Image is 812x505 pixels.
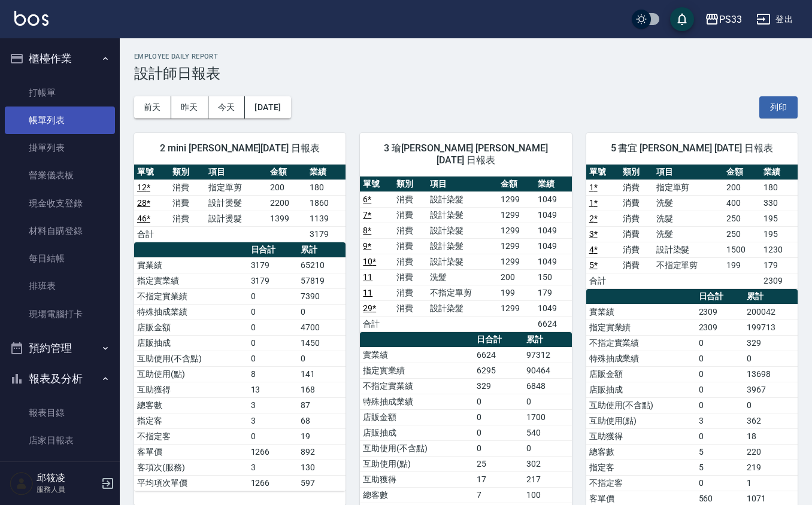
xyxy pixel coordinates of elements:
[620,242,653,257] td: 消費
[393,238,427,254] td: 消費
[723,195,761,211] td: 400
[393,177,427,192] th: 類別
[761,257,798,273] td: 179
[744,460,798,475] td: 219
[134,242,346,491] table: a dense table
[523,456,571,471] td: 302
[208,96,246,118] button: 今天
[586,444,696,460] td: 總客數
[586,397,696,413] td: 互助使用(不含點)
[620,180,653,195] td: 消費
[696,397,744,413] td: 0
[523,425,571,440] td: 540
[696,444,744,460] td: 5
[744,335,798,351] td: 329
[5,333,115,364] button: 預約管理
[523,347,571,363] td: 97312
[134,413,248,428] td: 指定客
[723,257,761,273] td: 199
[744,475,798,491] td: 1
[474,456,524,471] td: 25
[620,195,653,211] td: 消費
[5,363,115,394] button: 報表及分析
[248,428,298,444] td: 0
[393,191,427,207] td: 消費
[523,471,571,487] td: 217
[474,409,524,425] td: 0
[723,226,761,242] td: 250
[523,394,571,409] td: 0
[723,242,761,257] td: 1500
[696,335,744,351] td: 0
[601,142,783,154] span: 5 書宜 [PERSON_NAME] [DATE] 日報表
[620,257,653,273] td: 消費
[620,211,653,226] td: 消費
[586,460,696,475] td: 指定客
[307,195,346,211] td: 1860
[535,207,572,223] td: 1049
[307,180,346,195] td: 180
[134,460,248,475] td: 客項次(服務)
[523,363,571,378] td: 90464
[134,428,248,444] td: 不指定客
[248,366,298,382] td: 8
[427,300,498,316] td: 設計染髮
[298,351,346,366] td: 0
[5,190,115,217] a: 現金收支登錄
[393,269,427,285] td: 消費
[586,320,696,335] td: 指定實業績
[134,96,171,118] button: 前天
[586,428,696,444] td: 互助獲得
[248,460,298,475] td: 3
[586,382,696,397] td: 店販抽成
[696,304,744,320] td: 2309
[171,96,208,118] button: 昨天
[374,142,557,166] span: 3 瑜[PERSON_NAME] [PERSON_NAME] [DATE] 日報表
[169,165,205,180] th: 類別
[535,316,572,331] td: 6624
[498,191,535,207] td: 1299
[5,427,115,454] a: 店家日報表
[5,107,115,134] a: 帳單列表
[498,177,535,192] th: 金額
[298,413,346,428] td: 68
[5,454,115,482] a: 互助日報表
[5,43,115,74] button: 櫃檯作業
[653,211,724,226] td: 洗髮
[267,195,307,211] td: 2200
[267,211,307,226] td: 1399
[5,134,115,162] a: 掛單列表
[5,300,115,328] a: 現場電腦打卡
[696,320,744,335] td: 2309
[761,165,798,180] th: 業績
[696,366,744,382] td: 0
[653,180,724,195] td: 指定單剪
[298,304,346,320] td: 0
[248,382,298,397] td: 13
[744,289,798,305] th: 累計
[696,382,744,397] td: 0
[696,428,744,444] td: 0
[360,440,474,456] td: 互助使用(不含點)
[744,351,798,366] td: 0
[134,351,248,366] td: 互助使用(不含點)
[248,397,298,413] td: 3
[586,475,696,491] td: 不指定客
[205,211,267,226] td: 設計燙髮
[134,397,248,413] td: 總客數
[298,335,346,351] td: 1450
[134,335,248,351] td: 店販抽成
[298,320,346,335] td: 4700
[360,471,474,487] td: 互助獲得
[427,269,498,285] td: 洗髮
[298,242,346,258] th: 累計
[248,257,298,273] td: 3179
[535,177,572,192] th: 業績
[360,363,474,378] td: 指定實業績
[298,366,346,382] td: 141
[298,257,346,273] td: 65210
[360,409,474,425] td: 店販金額
[696,289,744,305] th: 日合計
[523,378,571,394] td: 6848
[134,288,248,304] td: 不指定實業績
